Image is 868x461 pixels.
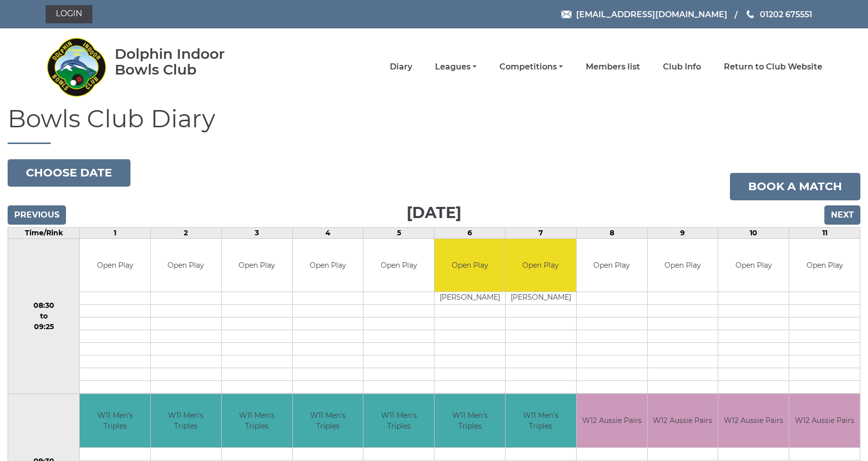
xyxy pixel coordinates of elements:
[435,227,506,238] td: 6
[745,8,812,21] a: Phone us 01202 675551
[435,61,477,73] a: Leagues
[435,292,505,305] td: [PERSON_NAME]
[435,239,505,292] td: Open Play
[435,394,505,447] td: W11 Men's Triples
[724,61,822,73] a: Return to Club Website
[718,227,789,238] td: 10
[8,238,80,394] td: 08:30 to 09:25
[222,239,292,292] td: Open Play
[506,239,576,292] td: Open Play
[506,292,576,305] td: [PERSON_NAME]
[824,205,860,225] input: Next
[221,227,292,238] td: 3
[718,239,789,292] td: Open Play
[718,394,789,447] td: W12 Aussie Pairs
[730,173,860,200] a: Book a match
[648,394,718,447] td: W12 Aussie Pairs
[115,46,257,78] div: Dolphin Indoor Bowls Club
[292,227,363,238] td: 4
[561,11,572,18] img: Email
[789,239,860,292] td: Open Play
[663,61,701,73] a: Club Info
[576,9,727,19] span: [EMAIL_ADDRESS][DOMAIN_NAME]
[8,159,130,187] button: Choose date
[648,239,718,292] td: Open Play
[499,61,563,73] a: Competitions
[577,239,647,292] td: Open Play
[363,394,434,447] td: W11 Men's Triples
[8,227,80,238] td: Time/Rink
[293,239,363,292] td: Open Play
[46,31,107,102] img: Dolphin Indoor Bowls Club
[505,227,576,238] td: 7
[363,239,434,292] td: Open Play
[789,394,860,447] td: W12 Aussie Pairs
[363,227,435,238] td: 5
[586,61,640,73] a: Members list
[80,394,150,447] td: W11 Men's Triples
[506,394,576,447] td: W11 Men's Triples
[151,394,221,447] td: W11 Men's Triples
[151,239,221,292] td: Open Play
[8,205,66,225] input: Previous
[576,227,647,238] td: 8
[747,10,754,18] img: Phone us
[80,227,151,238] td: 1
[647,227,718,238] td: 9
[561,8,727,21] a: Email [EMAIL_ADDRESS][DOMAIN_NAME]
[222,394,292,447] td: W11 Men's Triples
[8,105,860,144] h1: Bowls Club Diary
[150,227,221,238] td: 2
[46,5,92,23] a: Login
[577,394,647,447] td: W12 Aussie Pairs
[293,394,363,447] td: W11 Men's Triples
[390,61,412,73] a: Diary
[789,227,860,238] td: 11
[760,9,812,19] span: 01202 675551
[80,239,150,292] td: Open Play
